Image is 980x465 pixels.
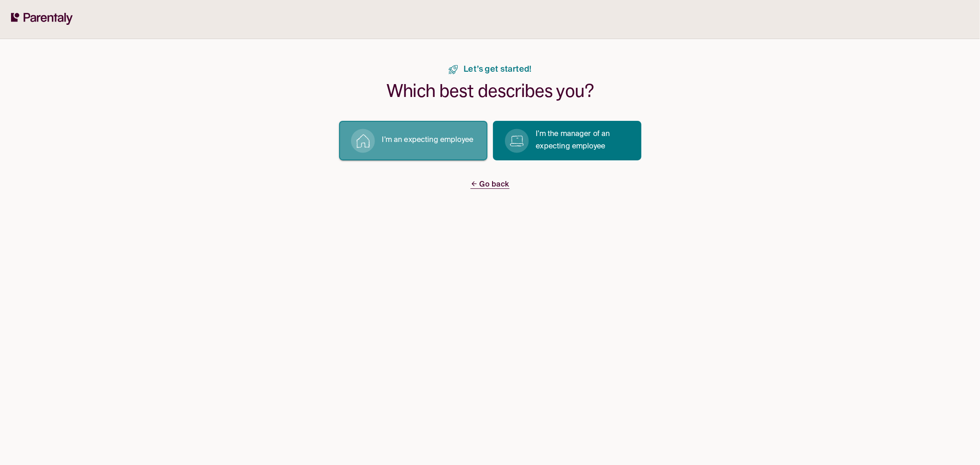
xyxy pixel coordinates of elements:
[493,121,641,160] button: I’m the manager of an expecting employee
[386,80,594,102] h1: Which best describes you?
[536,128,630,153] p: I’m the manager of an expecting employee
[339,121,487,160] button: I’m an expecting employee
[464,65,532,74] span: Let’s get started!
[382,134,474,147] p: I’m an expecting employee
[470,179,509,191] a: Go back
[470,181,509,189] span: Go back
